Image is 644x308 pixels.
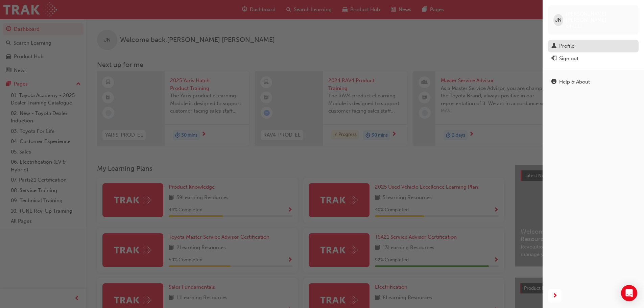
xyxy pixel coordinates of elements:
[548,76,639,88] a: Help & About
[551,79,556,85] span: info-icon
[621,285,637,301] div: Open Intercom Messenger
[551,56,556,62] span: exit-icon
[551,43,556,49] span: man-icon
[559,78,590,86] div: Help & About
[566,23,582,29] span: 644333
[559,55,578,63] div: Sign out
[548,52,639,65] button: Sign out
[566,11,633,23] span: [PERSON_NAME] [PERSON_NAME]
[555,16,562,24] span: JN
[548,40,639,52] a: Profile
[552,292,557,300] span: next-icon
[559,42,574,50] div: Profile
